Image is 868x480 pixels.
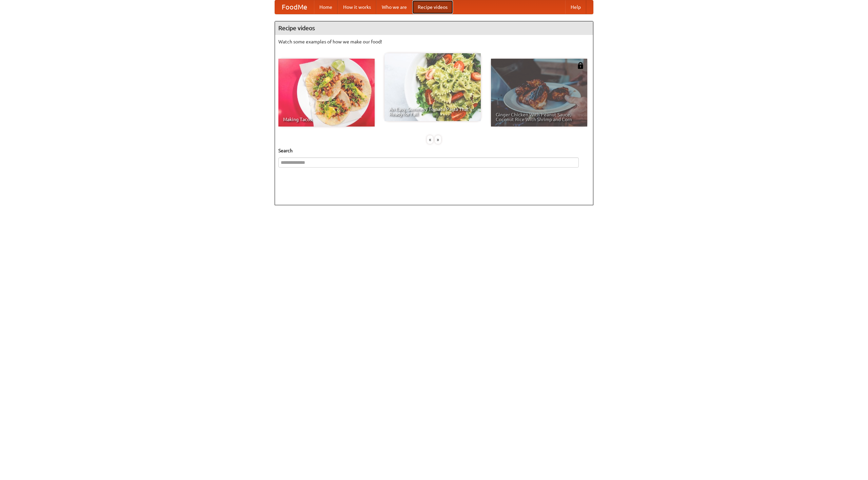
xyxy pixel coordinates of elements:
div: « [427,135,433,144]
img: 483408.png [577,62,584,69]
a: Making Tacos [278,59,375,127]
h4: Recipe videos [275,21,593,35]
a: Help [565,0,586,14]
a: Recipe videos [412,0,453,14]
div: » [435,135,441,144]
span: Making Tacos [283,117,370,122]
a: How it works [338,0,376,14]
a: Who we are [376,0,412,14]
span: An Easy, Summery Tomato Pasta That's Ready for Fall [389,107,476,116]
h5: Search [278,147,590,154]
a: An Easy, Summery Tomato Pasta That's Ready for Fall [384,53,481,121]
a: Home [314,0,338,14]
p: Watch some examples of how we make our food! [278,38,590,45]
a: FoodMe [275,0,314,14]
